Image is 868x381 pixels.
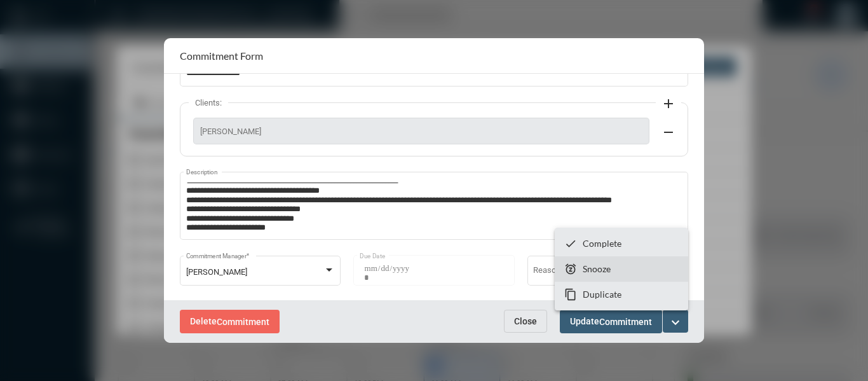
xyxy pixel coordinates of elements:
p: Snooze [583,263,611,274]
mat-icon: snooze [564,263,577,275]
p: Complete [583,238,621,249]
mat-icon: checkmark [564,237,577,250]
p: Duplicate [583,289,621,300]
mat-icon: content_copy [564,288,577,301]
